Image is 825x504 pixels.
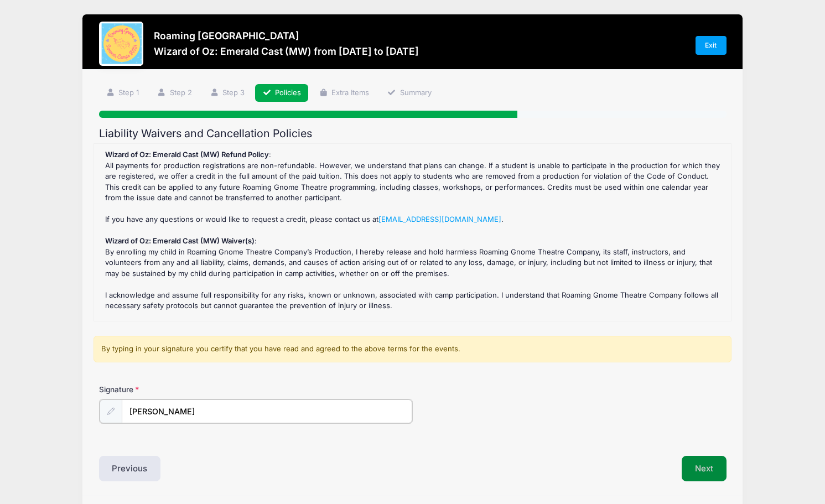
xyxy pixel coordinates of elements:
[380,84,439,102] a: Summary
[99,127,727,140] h2: Liability Waivers and Cancellation Policies
[312,84,377,102] a: Extra Items
[105,150,269,159] strong: Wizard of Oz: Emerald Cast (MW) Refund Policy
[99,456,161,481] button: Previous
[150,84,199,102] a: Step 2
[99,384,256,395] label: Signature
[378,215,501,224] a: [EMAIL_ADDRESS][DOMAIN_NAME]
[255,84,308,102] a: Policies
[122,399,412,423] input: Enter first and last name
[100,149,726,315] div: : All payments for production registrations are non-refundable. However, we understand that plans...
[696,36,727,55] a: Exit
[105,236,255,245] strong: Wizard of Oz: Emerald Cast (MW) Waiver(s)
[154,45,419,57] h3: Wizard of Oz: Emerald Cast (MW) from [DATE] to [DATE]
[203,84,252,102] a: Step 3
[94,336,732,362] div: By typing in your signature you certify that you have read and agreed to the above terms for the ...
[154,30,419,41] h3: Roaming [GEOGRAPHIC_DATA]
[682,456,727,481] button: Next
[99,84,147,102] a: Step 1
